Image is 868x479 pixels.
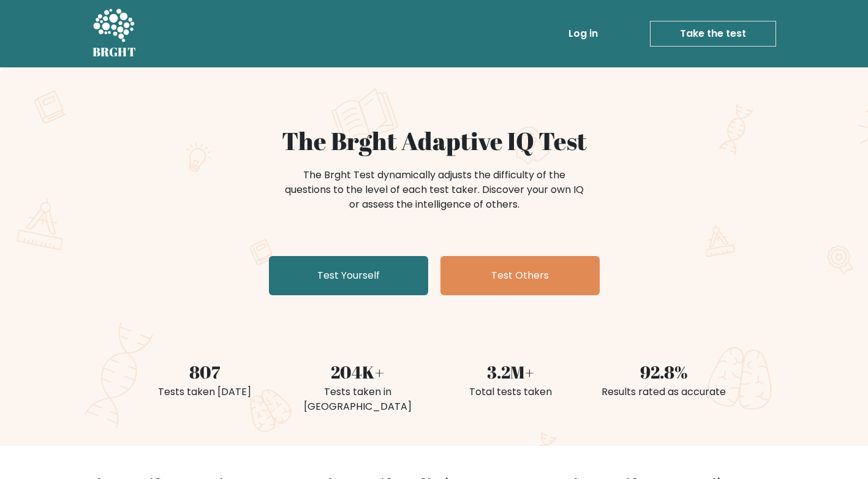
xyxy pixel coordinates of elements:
a: Take the test [650,21,776,47]
div: 204K+ [289,359,427,385]
a: BRGHT [92,5,137,62]
div: The Brght Test dynamically adjusts the difficulty of the questions to the level of each test take... [281,168,587,212]
div: Total tests taken [442,385,580,399]
div: Tests taken in [GEOGRAPHIC_DATA] [289,385,427,414]
div: 3.2M+ [442,359,580,385]
div: 92.8% [595,359,733,385]
h5: BRGHT [92,45,137,59]
div: Results rated as accurate [595,385,733,399]
div: Tests taken [DATE] [135,385,274,399]
a: Log in [564,21,603,46]
a: Test Others [440,256,600,295]
h1: The Brght Adaptive IQ Test [135,126,733,156]
div: 807 [135,359,274,385]
a: Test Yourself [269,256,428,295]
